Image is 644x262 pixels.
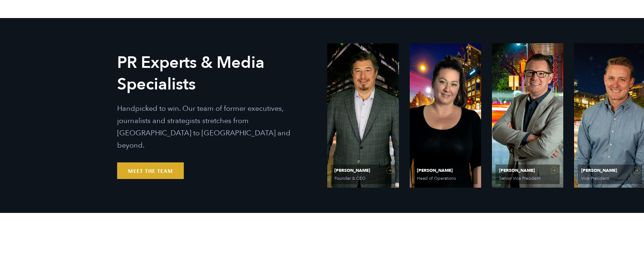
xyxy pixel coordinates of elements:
[117,52,316,95] h2: PR Experts & Media Specialists
[117,162,184,179] a: Meet the Team
[581,168,638,173] span: [PERSON_NAME]
[417,168,474,173] span: [PERSON_NAME]
[417,176,472,180] span: Head of Operations
[499,168,556,173] span: [PERSON_NAME]
[499,176,555,180] span: Senior Vice President
[410,43,481,188] a: View Bio for Olivia Gardner
[327,43,399,188] a: View Bio for Ethan Parker
[334,176,390,180] span: Founder & CEO
[581,176,637,180] span: Vice President
[117,102,316,152] p: Handpicked to win. Our team of former executives, journalists and strategists stretches from [GEO...
[334,168,391,173] span: [PERSON_NAME]
[492,43,563,188] a: View Bio for Matt Grant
